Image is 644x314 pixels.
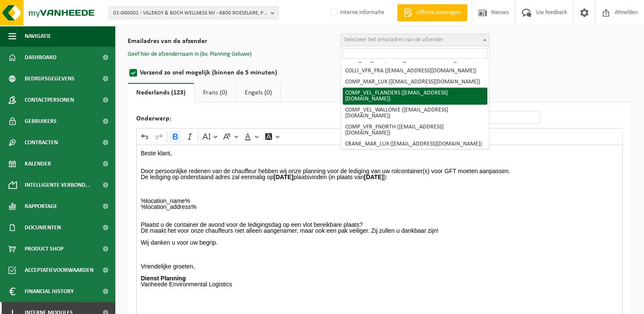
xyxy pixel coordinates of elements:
span: Documenten [25,217,61,238]
strong: [DATE] [364,174,384,180]
span: Contactpersonen [25,89,74,111]
span: Kalender [25,153,51,174]
label: Emailadres van de afzender [128,38,341,46]
li: COMP_VEL_WALLONIE ([EMAIL_ADDRESS][DOMAIN_NAME]) [343,105,487,122]
button: Geef hier de afzendernaam in (bv. Planning Geluwe) [128,51,252,58]
p: %location_name% %location_address% [141,198,618,210]
p: Vanheede Environmental Logistics [141,275,618,287]
span: Selecteer het emailadres van de afzender [344,37,444,43]
label: Verzend zo snel mogelijk (binnen de 5 minuten) [128,67,341,79]
li: CRANE_MAR_LUX ([EMAIL_ADDRESS][DOMAIN_NAME]) [343,139,487,150]
span: Dashboard [25,47,57,68]
span: 01-000001 - VILLEROY & BOCH WELLNESS NV - 8800 ROESELARE, POPULIERSTRAAT 1 [113,7,267,20]
p: Vriendelijke groeten, [141,263,618,269]
span: Offerte aanvragen [415,9,463,17]
li: COMP_VEL_FLANDERS ([EMAIL_ADDRESS][DOMAIN_NAME]) [343,88,487,105]
strong: [DATE] [274,174,293,180]
span: Gebruikers [25,111,57,132]
span: Intelligente verbond... [25,174,91,196]
p: Wij danken u voor uw begrip. [141,240,618,245]
div: Editor toolbar [137,128,622,145]
li: COMP_VFR_FNORTH ([EMAIL_ADDRESS][DOMAIN_NAME]) [343,122,487,139]
a: Nederlands (123) [128,83,194,103]
p: Door persoonlijke redenen van de chauffeur hebben wij onze planning voor de lediging van uw rolco... [141,168,618,174]
span: Rapportage [25,196,57,217]
li: COMP_MAR_LUX ([EMAIL_ADDRESS][DOMAIN_NAME]) [343,77,487,88]
a: Engels (0) [236,83,280,103]
p: Beste klant, [141,150,618,156]
strong: Dienst Planning [141,275,186,282]
span: Financial History [25,281,74,302]
li: COLLI_VFR_FRA ([EMAIL_ADDRESS][DOMAIN_NAME]) [343,66,487,77]
label: Onderwerp: [136,115,349,124]
button: 01-000001 - VILLEROY & BOCH WELLNESS NV - 8800 ROESELARE, POPULIERSTRAAT 1 [109,6,279,19]
span: Bedrijfsgegevens [25,68,74,89]
span: Contracten [25,132,58,153]
p: Plaatst u de container de avond voor de ledigingsdag op een vlot bereikbare plaats? Dit maakt het... [141,222,618,234]
p: De lediging op onderstaand adres zal eenmalig op plaatsvinden (in plaats van ): [141,174,618,180]
label: Interne informatie [328,6,384,19]
span: Acceptatievoorwaarden [25,260,94,281]
span: Navigatie [25,26,51,47]
a: Offerte aanvragen [397,4,467,21]
span: Product Shop [25,238,63,260]
a: Frans (0) [195,83,236,103]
